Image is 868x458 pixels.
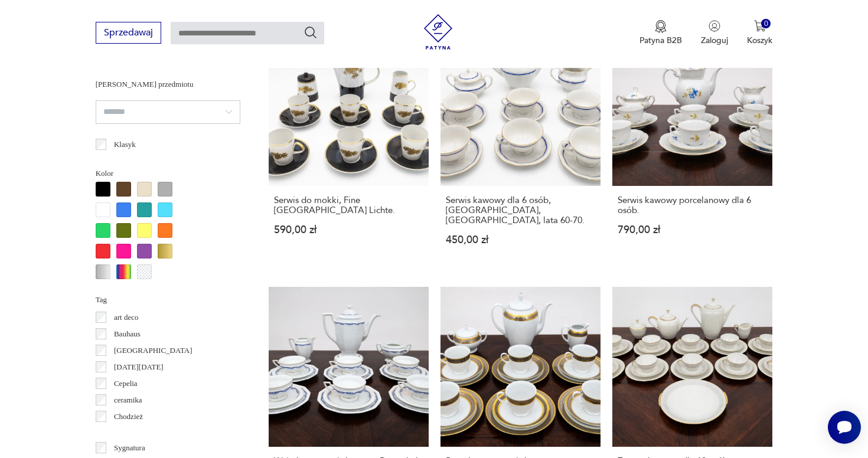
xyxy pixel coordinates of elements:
p: Patyna B2B [639,35,682,46]
p: Bauhaus [114,328,141,341]
button: Zaloguj [701,20,728,46]
a: Ikona medaluPatyna B2B [639,20,682,46]
p: [PERSON_NAME] przedmiotu [96,78,240,91]
p: ceramika [114,394,142,407]
div: 0 [761,19,771,29]
p: Zaloguj [701,35,728,46]
button: Patyna B2B [639,20,682,46]
h3: Serwis kawowy dla 6 osób, [GEOGRAPHIC_DATA], [GEOGRAPHIC_DATA], lata 60-70. [446,195,595,225]
img: Patyna - sklep z meblami i dekoracjami vintage [420,14,456,50]
img: Ikona koszyka [754,20,766,32]
p: 590,00 zł [274,225,423,235]
a: Serwis kawowy porcelanowy dla 6 osób.Serwis kawowy porcelanowy dla 6 osób.790,00 zł [612,25,772,267]
button: Sprzedawaj [96,22,161,44]
p: Klasyk [114,138,136,151]
h3: Serwis kawowy porcelanowy dla 6 osób. [618,195,767,215]
p: Kolor [96,167,240,180]
iframe: Smartsupp widget button [828,411,861,444]
img: Ikonka użytkownika [709,20,720,32]
button: Szukaj [304,25,318,40]
p: Tag [96,293,240,306]
p: 790,00 zł [618,225,767,235]
p: Chodzież [114,410,143,423]
p: Koszyk [747,35,772,46]
h3: Serwis do mokki, Fine [GEOGRAPHIC_DATA] Lichte. [274,195,423,215]
p: [GEOGRAPHIC_DATA] [114,344,192,357]
button: 0Koszyk [747,20,772,46]
p: [DATE][DATE] [114,361,164,374]
p: Sygnatura [114,441,145,454]
p: Cepelia [114,377,138,390]
a: Serwis kawowy dla 6 osób, Karolina, Polska, lata 60-70.Serwis kawowy dla 6 osób, [GEOGRAPHIC_DATA... [440,25,601,267]
p: 450,00 zł [446,235,595,245]
a: Sprzedawaj [96,30,161,38]
img: Ikona medalu [655,20,667,33]
p: art deco [114,311,139,324]
p: Ćmielów [114,427,142,440]
a: Serwis do mokki, Fine China Lichte.Serwis do mokki, Fine [GEOGRAPHIC_DATA] Lichte.590,00 zł [269,25,429,267]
